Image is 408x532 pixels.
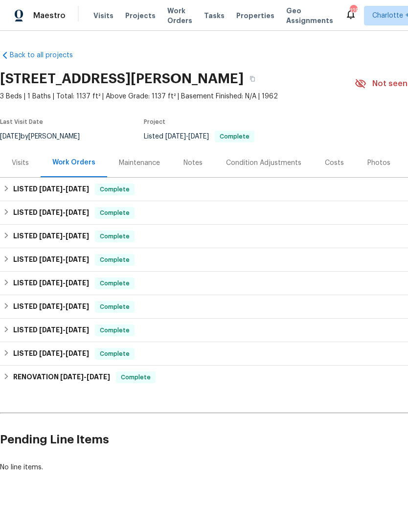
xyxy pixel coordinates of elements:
span: Visits [93,11,113,21]
h6: LISTED [13,301,89,313]
span: - [39,303,89,310]
h6: LISTED [13,254,89,266]
div: Condition Adjustments [226,158,301,168]
span: [DATE] [66,279,89,286]
span: Tasks [204,12,225,19]
span: Project [144,119,165,125]
span: Complete [96,231,134,241]
span: - [39,232,89,239]
span: Complete [96,208,134,218]
div: Notes [183,158,203,168]
span: [DATE] [60,373,84,380]
span: [DATE] [87,373,110,380]
div: Costs [325,158,344,168]
span: [DATE] [66,232,89,239]
span: [DATE] [39,303,63,310]
span: Properties [236,11,274,21]
h6: LISTED [13,324,89,336]
div: Photos [367,158,390,168]
span: Projects [125,11,156,21]
span: [DATE] [188,133,209,140]
span: Maestro [33,11,66,21]
h6: LISTED [13,278,89,289]
span: - [39,185,89,192]
span: [DATE] [66,209,89,216]
div: Maintenance [119,158,160,168]
h6: LISTED [13,231,89,242]
h6: LISTED [13,348,89,360]
div: Work Orders [52,158,95,167]
span: [DATE] [165,133,186,140]
span: - [39,350,89,357]
h6: LISTED [13,184,89,195]
span: - [60,373,110,380]
h6: LISTED [13,207,89,219]
span: Complete [96,325,134,335]
span: [DATE] [66,185,89,192]
span: - [39,209,89,216]
div: 125 [350,6,357,16]
span: Complete [96,302,134,312]
span: [DATE] [66,326,89,333]
span: [DATE] [39,350,63,357]
span: Complete [216,134,253,139]
span: Complete [96,185,134,194]
h6: RENOVATION [13,371,110,383]
span: - [39,326,89,333]
span: [DATE] [66,256,89,263]
span: Complete [117,372,155,382]
span: [DATE] [39,326,63,333]
span: [DATE] [66,303,89,310]
span: Work Orders [167,6,192,25]
span: - [39,279,89,286]
span: Geo Assignments [286,6,333,25]
span: - [39,256,89,263]
span: Complete [96,349,134,359]
div: Visits [12,158,29,168]
span: [DATE] [66,350,89,357]
span: [DATE] [39,185,63,192]
span: Complete [96,278,134,288]
span: - [165,133,209,140]
span: Listed [144,133,254,140]
span: Complete [96,255,134,265]
span: [DATE] [39,256,63,263]
span: [DATE] [39,232,63,239]
span: [DATE] [39,279,63,286]
span: [DATE] [39,209,63,216]
button: Copy Address [244,70,261,88]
